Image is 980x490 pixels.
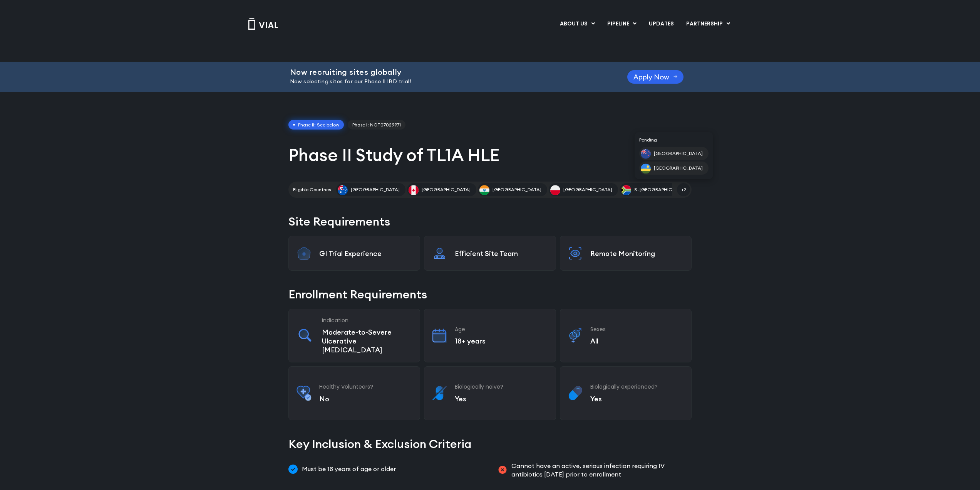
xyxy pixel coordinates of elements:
[248,18,278,30] img: Vial Logo
[590,394,683,403] p: Yes
[590,326,683,333] h3: Sexes
[351,186,400,193] span: [GEOGRAPHIC_DATA]
[288,120,344,130] span: Phase II: See below
[455,383,548,390] h3: Biologically naive?
[290,77,608,86] p: Now selecting sites for our Phase II IBD trial!
[677,183,690,196] span: +2
[633,74,669,80] span: Apply Now
[319,394,412,403] p: No
[319,383,412,390] h3: Healthy Volunteers?
[641,163,651,173] img: Rwanda
[639,136,709,143] h2: Pending
[634,186,689,193] span: S. [GEOGRAPHIC_DATA]
[290,68,608,76] h2: Now recruiting sites globally
[554,17,601,30] a: ABOUT USMenu Toggle
[455,326,548,333] h3: Age
[550,185,560,195] img: Poland
[590,249,683,258] p: Remote Monitoring
[422,186,471,193] span: [GEOGRAPHIC_DATA]
[338,185,348,195] img: Australia
[641,149,651,159] img: New Zealand
[493,186,541,193] span: [GEOGRAPHIC_DATA]
[288,436,692,452] h2: Key Inclusion & Exclusion Criteria
[293,186,331,193] h2: Eligible Countries
[288,213,692,230] h2: Site Requirements
[348,120,405,130] a: Phase I: NCT07029971
[654,165,703,172] span: [GEOGRAPHIC_DATA]
[455,394,548,403] p: Yes
[300,461,396,477] span: Must be 18 years of age or older
[319,249,412,258] p: GI Trial Experience
[455,249,548,258] p: Efficient Site Team
[409,185,419,195] img: Canada
[590,337,683,345] p: All
[455,337,548,345] p: 18+ years
[322,317,412,324] h3: Indication
[680,17,736,30] a: PARTNERSHIPMenu Toggle
[322,328,412,354] p: Moderate-to-Severe Ulcerative [MEDICAL_DATA]
[643,17,680,30] a: UPDATES
[590,383,683,390] h3: Biologically experienced?
[627,70,684,84] a: Apply Now
[621,185,631,195] img: S. Africa
[288,286,692,303] h2: Enrollment Requirements
[479,185,489,195] img: India
[601,17,642,30] a: PIPELINEMenu Toggle
[654,150,703,157] span: [GEOGRAPHIC_DATA]
[563,186,612,193] span: [GEOGRAPHIC_DATA]
[509,461,692,479] span: Cannot have an active, serious infection requiring IV antibiotics [DATE] prior to enrollment
[288,144,692,166] h1: Phase II Study of TL1A HLE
